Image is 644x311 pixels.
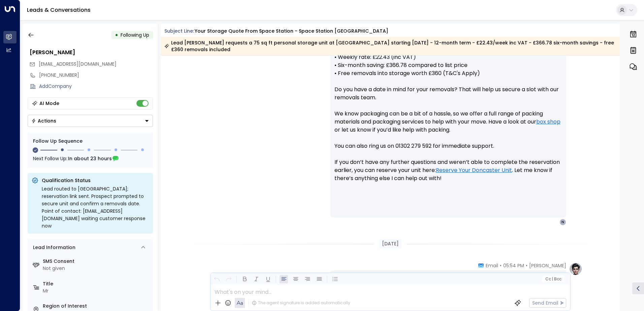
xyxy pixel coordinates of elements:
span: Following Up [121,32,149,38]
div: Actions [31,118,56,124]
div: Lead Information [31,244,75,251]
a: Reserve Your Doncaster Unit [436,166,512,174]
div: AI Mode [39,100,59,107]
span: [PERSON_NAME] [529,262,566,269]
span: Email [486,262,498,269]
div: [PHONE_NUMBER] [39,72,153,79]
div: AddCompany [39,83,153,90]
span: • [526,262,527,269]
button: Actions [28,115,153,127]
label: SMS Consent [43,258,150,265]
p: Hi [PERSON_NAME], Here’s a summary for your 75 sq ft storage unit at our [GEOGRAPHIC_DATA] locati... [334,21,562,191]
div: • [115,29,118,41]
span: Cc Bcc [545,277,561,281]
div: N [559,219,566,226]
label: Region of Interest [43,303,150,310]
div: Button group with a nested menu [28,115,153,127]
div: The agent signature is added automatically [252,300,350,306]
label: Title [43,280,150,287]
span: In about 23 hours [68,155,112,162]
span: neiljackson250@gmail.com [39,61,117,68]
span: [EMAIL_ADDRESS][DOMAIN_NAME] [39,61,117,67]
div: Lead routed to [GEOGRAPHIC_DATA]; reservation link sent. Prospect prompted to secure unit and con... [42,185,149,230]
button: Undo [213,275,221,283]
button: Redo [224,275,233,283]
div: Next Follow Up: [33,155,148,162]
a: Leads & Conversations [27,6,91,14]
span: | [552,277,553,281]
div: Your storage quote from Space Station - Space Station [GEOGRAPHIC_DATA] [195,28,388,35]
p: Qualification Status [42,177,149,184]
div: [DATE] [379,239,401,249]
div: Follow Up Sequence [33,138,148,145]
div: [PERSON_NAME] [30,48,153,57]
div: Mr [43,287,150,295]
span: Subject Line: [164,28,194,34]
span: • [500,262,502,269]
div: Not given [43,265,150,272]
a: box shop [536,118,560,126]
img: profile-logo.png [569,262,582,276]
span: 05:54 PM [503,262,524,269]
div: Lead [PERSON_NAME] requests a 75 sq ft personal storage unit at [GEOGRAPHIC_DATA] starting [DATE]... [164,39,616,53]
button: Cc|Bcc [542,276,564,282]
